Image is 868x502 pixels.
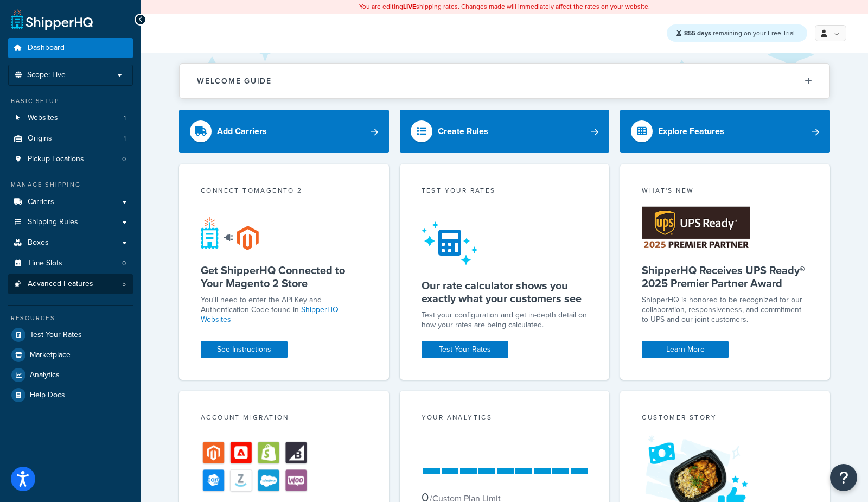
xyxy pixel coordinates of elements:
h5: ShipperHQ Receives UPS Ready® 2025 Premier Partner Award [642,264,808,290]
a: Carriers [8,192,133,212]
li: Advanced Features [8,274,133,294]
span: Pickup Locations [28,155,84,164]
span: 0 [122,155,126,164]
li: Time Slots [8,253,133,274]
a: ShipperHQ Websites [201,304,339,325]
a: Test Your Rates [8,325,133,345]
a: Marketplace [8,345,133,365]
span: 0 [122,259,126,268]
span: Test Your Rates [30,331,82,340]
a: Analytics [8,365,133,385]
h2: Welcome Guide [197,77,272,85]
span: Time Slots [28,259,62,268]
a: Origins1 [8,129,133,149]
span: Websites [28,113,58,123]
div: Explore Features [658,124,724,139]
button: Welcome Guide [180,64,829,98]
a: Dashboard [8,38,133,58]
span: 1 [124,134,126,143]
h5: Get ShipperHQ Connected to Your Magento 2 Store [201,264,367,290]
p: ShipperHQ is honored to be recognized for our collaboration, responsiveness, and commitment to UP... [642,295,808,325]
div: Add Carriers [217,124,267,139]
span: 1 [124,113,126,123]
span: Shipping Rules [28,218,78,227]
div: Basic Setup [8,97,133,106]
div: What's New [642,186,808,198]
button: Open Resource Center [830,464,857,491]
a: Shipping Rules [8,212,133,232]
span: 5 [122,279,126,289]
a: Websites1 [8,108,133,128]
div: Test your rates [422,186,588,198]
span: Help Docs [30,391,65,400]
span: Carriers [28,198,54,207]
li: Websites [8,108,133,128]
a: Add Carriers [179,110,389,153]
div: Test your configuration and get in-depth detail on how your rates are being calculated. [422,310,588,330]
a: Learn More [642,341,729,358]
span: Origins [28,134,52,143]
div: Customer Story [642,412,808,425]
a: Pickup Locations0 [8,149,133,169]
span: Scope: Live [27,71,66,80]
a: See Instructions [201,341,288,358]
span: Advanced Features [28,279,93,289]
div: Resources [8,314,133,323]
div: Connect to Magento 2 [201,186,367,198]
a: Time Slots0 [8,253,133,274]
img: connect-shq-magento-24cdf84b.svg [201,217,259,250]
span: Dashboard [28,43,65,53]
div: Manage Shipping [8,180,133,189]
strong: 855 days [684,28,711,38]
a: Advanced Features5 [8,274,133,294]
p: You'll need to enter the API Key and Authentication Code found in [201,295,367,325]
div: Account Migration [201,412,367,425]
span: Marketplace [30,351,71,360]
span: remaining on your Free Trial [684,28,795,38]
li: Origins [8,129,133,149]
h5: Our rate calculator shows you exactly what your customers see [422,279,588,305]
a: Boxes [8,233,133,253]
li: Pickup Locations [8,149,133,169]
span: Analytics [30,371,60,380]
a: Help Docs [8,385,133,405]
div: Your Analytics [422,412,588,425]
div: Create Rules [438,124,488,139]
a: Create Rules [400,110,610,153]
a: Test Your Rates [422,341,508,358]
span: Boxes [28,238,49,247]
a: Explore Features [620,110,830,153]
b: LIVE [403,2,416,11]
